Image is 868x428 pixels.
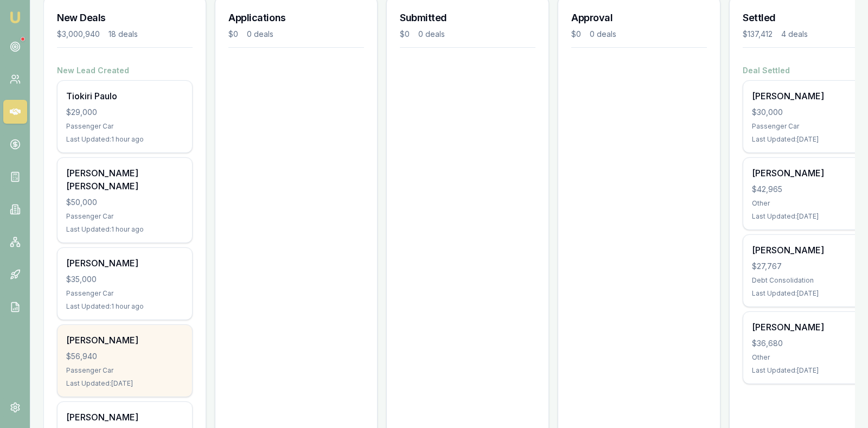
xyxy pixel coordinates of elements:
div: 4 deals [781,29,808,40]
div: [PERSON_NAME] [66,334,183,347]
div: Passenger Car [66,366,183,375]
div: $0 [400,29,410,40]
div: $0 [228,29,238,40]
div: $29,000 [66,107,183,118]
h3: Submitted [400,10,535,25]
div: 0 deals [418,29,445,40]
div: $3,000,940 [57,29,100,40]
div: [PERSON_NAME] [66,257,183,270]
img: emu-icon-u.png [9,11,22,24]
div: Last Updated: 1 hour ago [66,225,183,234]
div: Last Updated: [DATE] [66,379,183,388]
div: $0 [571,29,581,40]
div: $35,000 [66,274,183,285]
div: Tiokiri Paulo [66,90,183,103]
h3: New Deals [57,10,193,25]
h3: Applications [228,10,364,25]
div: 0 deals [590,29,616,40]
div: Last Updated: 1 hour ago [66,135,183,144]
div: Passenger Car [66,289,183,298]
div: Last Updated: 1 hour ago [66,302,183,311]
div: [PERSON_NAME] [66,411,183,424]
div: $137,412 [743,29,773,40]
h4: New Lead Created [57,65,193,76]
h3: Approval [571,10,707,25]
div: 18 deals [108,29,138,40]
div: 0 deals [247,29,273,40]
div: $56,940 [66,351,183,362]
div: Passenger Car [66,212,183,221]
div: [PERSON_NAME] [PERSON_NAME] [66,167,183,193]
div: $50,000 [66,197,183,208]
div: Passenger Car [66,122,183,131]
